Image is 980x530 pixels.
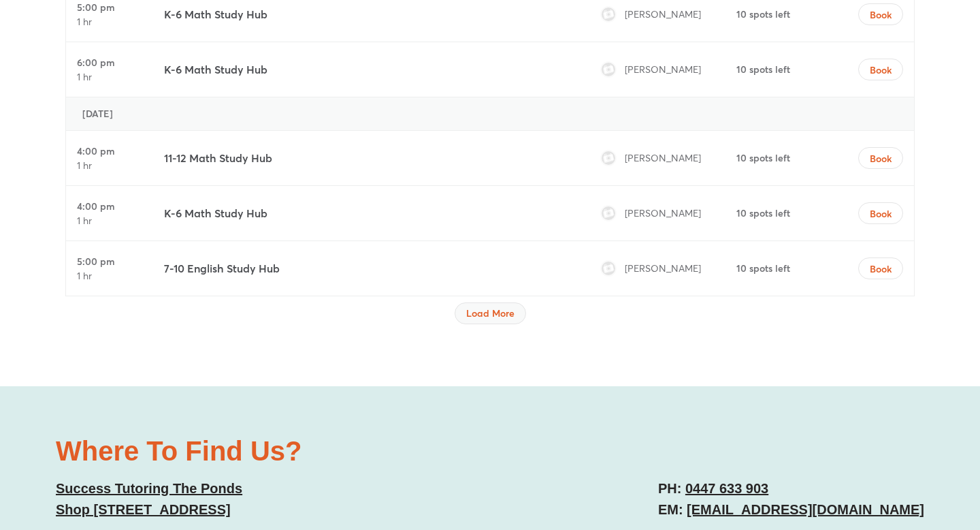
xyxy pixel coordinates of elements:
[685,481,768,496] a: 0447 633 903
[658,481,681,496] span: PH:
[687,502,924,517] a: [EMAIL_ADDRESS][DOMAIN_NAME]
[658,502,683,517] span: EM:
[747,376,980,530] iframe: Chat Widget
[56,437,476,465] h2: Where To Find Us?
[56,481,242,517] a: Success Tutoring The PondsShop [STREET_ADDRESS]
